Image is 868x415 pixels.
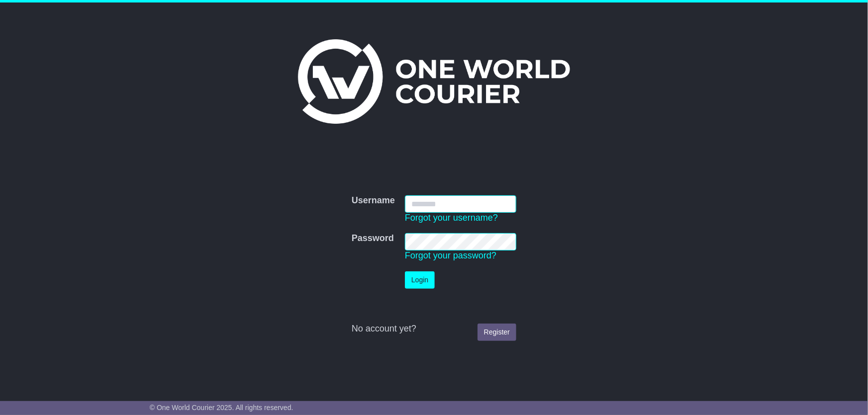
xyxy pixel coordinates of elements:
a: Forgot your password? [405,250,496,260]
a: Forgot your username? [405,213,498,223]
button: Login [405,271,435,289]
img: One World [298,39,570,124]
label: Password [352,233,394,244]
div: No account yet? [352,324,516,334]
span: © One World Courier 2025. All rights reserved. [150,404,293,412]
a: Register [478,324,516,341]
label: Username [352,195,395,206]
